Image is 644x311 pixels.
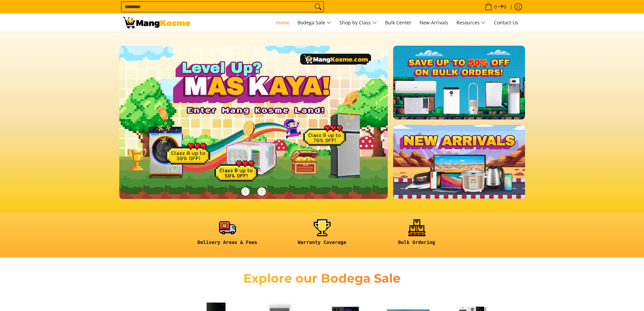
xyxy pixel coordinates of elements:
[493,4,498,9] span: 0
[197,14,522,32] nav: Main Menu
[123,17,190,28] img: Mang Kosme: Your Home Appliances Warehouse Sale Partner!
[385,19,411,26] span: Bulk Center
[238,184,253,199] button: Previous
[313,2,324,12] button: Search
[500,4,507,9] span: ₱0
[273,14,293,32] a: Home
[420,19,448,26] span: New Arrivals
[278,219,366,251] a: <h6><strong>Warranty Coverage</strong></h6>
[224,271,420,286] h2: Explore our Bodega Sale
[373,219,461,251] a: <h6><strong>Bulk Ordering</strong></h6>
[456,19,486,27] span: Resources
[276,19,289,26] span: Home
[382,14,415,32] a: Bulk Center
[184,219,271,251] a: <h6><strong>Delivery Areas & Fees</strong></h6>
[491,14,522,32] a: Contact Us
[119,46,388,199] img: Gaming desktop banner
[453,14,489,32] a: Resources
[339,19,377,27] span: Shop by Class
[416,14,452,32] a: New Arrivals
[294,14,335,32] a: Bodega Sale
[297,19,331,27] span: Bodega Sale
[494,19,518,26] span: Contact Us
[483,3,508,10] span: •
[254,184,269,199] button: Next
[336,14,380,32] a: Shop by Class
